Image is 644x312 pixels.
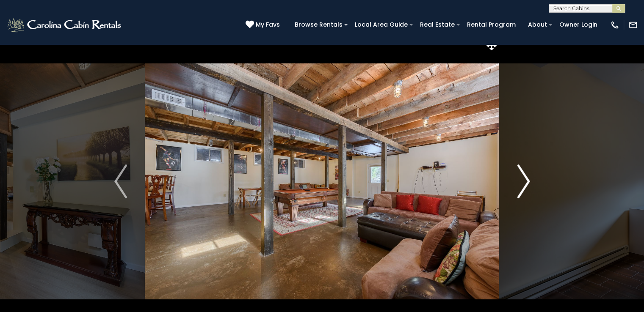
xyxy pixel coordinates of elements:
[610,20,619,30] img: phone-regular-white.png
[351,18,412,31] a: Local Area Guide
[114,164,127,198] img: arrow
[524,18,551,31] a: About
[555,18,602,31] a: Owner Login
[628,20,638,30] img: mail-regular-white.png
[6,16,124,33] img: White-1-2.png
[463,18,520,31] a: Rental Program
[517,164,530,198] img: arrow
[290,18,347,31] a: Browse Rentals
[416,18,459,31] a: Real Estate
[256,20,280,29] span: My Favs
[246,20,282,30] a: My Favs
